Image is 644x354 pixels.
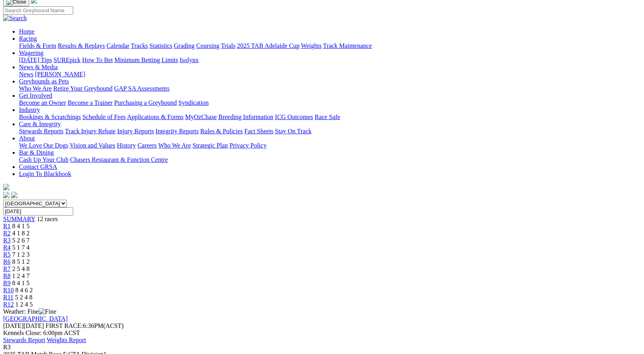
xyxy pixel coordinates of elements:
[39,308,56,315] img: Fine
[65,128,116,134] a: Track Injury Rebate
[3,322,24,329] span: [DATE]
[19,128,641,135] div: Care & Integrity
[3,230,11,237] a: R2
[3,244,11,251] a: R4
[19,71,33,78] a: News
[37,216,58,222] span: 12 races
[3,258,11,265] a: R6
[45,322,83,329] span: FIRST RACE:
[155,128,199,134] a: Integrity Reports
[3,294,13,301] a: R11
[3,287,14,293] a: R10
[131,42,148,49] a: Tracks
[12,280,30,286] span: 8 4 1 5
[221,42,235,49] a: Trials
[19,28,34,35] a: Home
[3,237,11,244] a: R3
[19,114,641,121] div: Industry
[15,301,33,308] span: 1 2 4 5
[12,273,30,279] span: 1 2 4 7
[68,99,113,106] a: Become a Trainer
[244,128,273,134] a: Fact Sheets
[19,42,641,49] div: Racing
[117,128,154,134] a: Injury Reports
[19,78,69,85] a: Greyhounds as Pets
[3,337,45,343] a: Stewards Report
[323,42,372,49] a: Track Maintenance
[45,322,124,329] span: 6:36PM(ACST)
[58,42,105,49] a: Results & Replays
[137,142,157,149] a: Careers
[3,280,11,286] a: R9
[19,163,57,170] a: Contact GRSA
[3,308,56,315] span: Weather: Fine
[275,114,313,120] a: ICG Outcomes
[200,128,243,134] a: Rules & Policies
[229,142,267,149] a: Privacy Policy
[237,42,299,49] a: 2025 TAB Adelaide Cup
[114,85,170,92] a: GAP SA Assessments
[12,223,30,229] span: 8 4 1 5
[19,156,641,163] div: Bar & Dining
[19,142,641,149] div: About
[193,142,228,149] a: Strategic Plan
[11,192,17,198] img: twitter.svg
[19,71,641,78] div: News & Media
[19,149,54,156] a: Bar & Dining
[196,42,220,49] a: Coursing
[180,57,199,63] a: Isolynx
[218,114,273,120] a: Breeding Information
[19,57,641,64] div: Wagering
[174,42,195,49] a: Grading
[3,6,73,15] input: Search
[19,142,68,149] a: We Love Our Dogs
[3,273,11,279] a: R8
[19,121,61,127] a: Care & Integrity
[12,237,30,244] span: 5 2 6 7
[19,99,641,106] div: Get Involved
[19,156,68,163] a: Cash Up Your Club
[3,251,11,258] a: R5
[82,114,125,120] a: Schedule of Fees
[19,170,71,177] a: Login To Blackbook
[178,99,208,106] a: Syndication
[53,57,80,63] a: SUREpick
[12,244,30,251] span: 5 1 7 4
[19,85,641,92] div: Greyhounds as Pets
[3,301,14,308] a: R12
[15,287,33,293] span: 8 4 6 2
[19,135,35,142] a: About
[15,294,32,301] span: 5 2 4 8
[70,142,115,149] a: Vision and Values
[19,42,56,49] a: Fields & Form
[150,42,172,49] a: Statistics
[19,85,52,92] a: Who We Are
[47,337,86,343] a: Weights Report
[158,142,191,149] a: Who We Are
[3,315,68,322] a: [GEOGRAPHIC_DATA]
[3,223,11,229] a: R1
[3,216,35,222] a: SUMMARY
[12,265,30,272] span: 2 5 4 8
[3,15,27,22] img: Search
[3,184,9,190] img: logo-grsa-white.png
[19,106,40,113] a: Industry
[35,71,85,78] a: [PERSON_NAME]
[12,258,30,265] span: 8 5 1 2
[19,114,81,120] a: Bookings & Scratchings
[3,207,73,216] input: Select date
[19,64,58,70] a: News & Media
[3,344,11,350] span: R3
[114,99,177,106] a: Purchasing a Greyhound
[3,322,44,329] span: [DATE]
[3,192,9,198] img: facebook.svg
[70,156,168,163] a: Chasers Restaurant & Function Centre
[185,114,217,120] a: MyOzChase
